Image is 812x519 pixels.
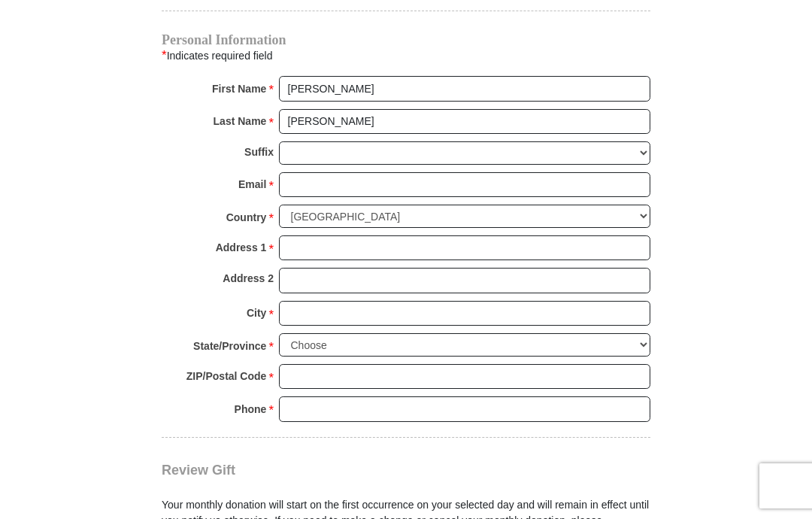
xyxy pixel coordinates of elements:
[244,141,274,162] strong: Suffix
[162,463,235,478] span: Review Gift
[186,366,267,387] strong: ZIP/Postal Code
[238,174,266,195] strong: Email
[216,237,267,258] strong: Address 1
[212,78,266,99] strong: First Name
[214,111,267,132] strong: Last Name
[162,34,650,46] h4: Personal Information
[162,46,650,65] div: Indicates required field
[223,268,274,289] strong: Address 2
[193,335,266,357] strong: State/Province
[235,399,267,420] strong: Phone
[247,302,266,323] strong: City
[226,207,267,228] strong: Country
